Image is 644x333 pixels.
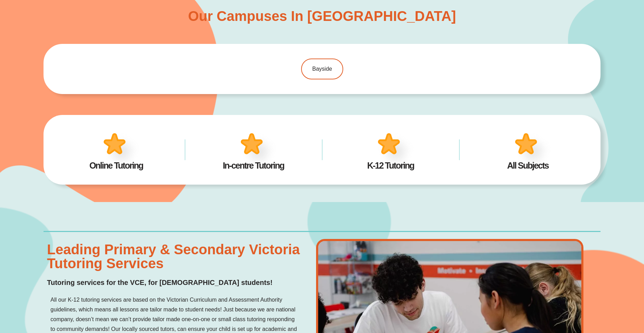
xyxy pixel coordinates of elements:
h4: K-12 Tutoring [332,161,449,170]
h4: Tutoring services for the VCE, for [DEMOGRAPHIC_DATA] students! [47,277,300,288]
h4: Online Tutoring [58,161,174,170]
h4: In-centre Tutoring [195,161,312,170]
h4: All Subjects [470,161,586,170]
span: Bayside [312,66,332,72]
a: Bayside [301,59,343,79]
iframe: Chat Widget [528,254,644,333]
h3: Leading Primary & Secondary Victoria Tutoring Services [47,242,300,270]
h3: Our Campuses in [GEOGRAPHIC_DATA] [188,9,456,23]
